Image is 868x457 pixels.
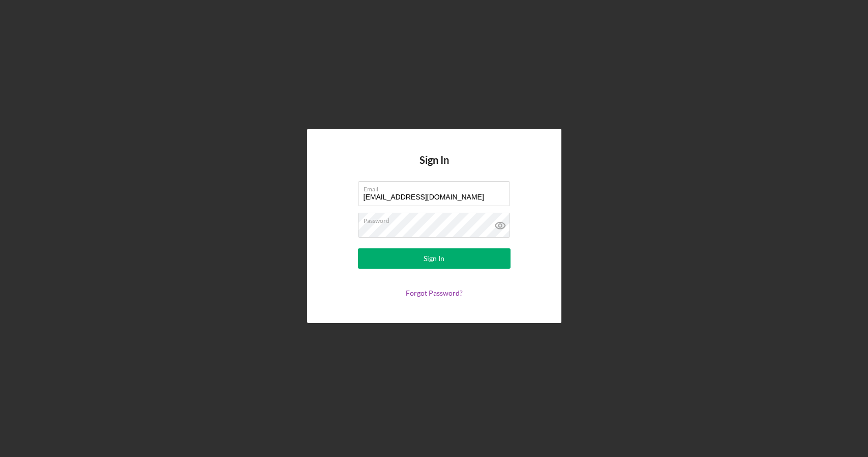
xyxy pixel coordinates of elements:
button: Sign In [358,248,511,269]
a: Forgot Password? [406,289,463,297]
label: Email [364,182,510,193]
label: Password [364,213,510,224]
h4: Sign In [420,154,449,181]
div: Sign In [424,248,444,269]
